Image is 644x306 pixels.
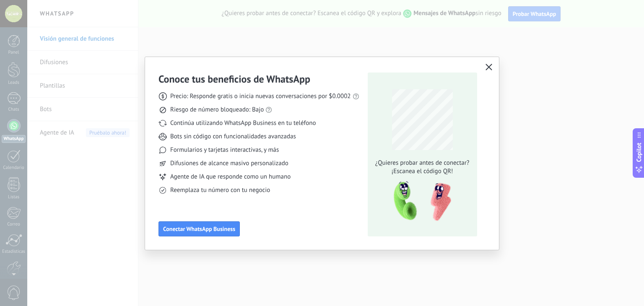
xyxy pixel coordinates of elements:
span: Riesgo de número bloqueado: Bajo [170,106,264,114]
span: Copilot [635,143,643,162]
span: Formularios y tarjetas interactivas, y más [170,146,279,154]
img: qr-pic-1x.png [387,179,453,224]
button: Conectar WhatsApp Business [158,221,240,236]
span: Agente de IA que responde como un humano [170,173,291,181]
span: Difusiones de alcance masivo personalizado [170,159,288,168]
span: Reemplaza tu número con tu negocio [170,186,270,194]
span: ¿Quieres probar antes de conectar? [373,159,472,167]
span: ¡Escanea el código QR! [373,167,472,176]
span: Continúa utilizando WhatsApp Business en tu teléfono [170,119,316,127]
span: Bots sin código con funcionalidades avanzadas [170,132,296,141]
span: Precio: Responde gratis o inicia nuevas conversaciones por $0.0002 [170,92,351,101]
h3: Conoce tus beneficios de WhatsApp [158,73,310,86]
span: Conectar WhatsApp Business [163,226,235,232]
